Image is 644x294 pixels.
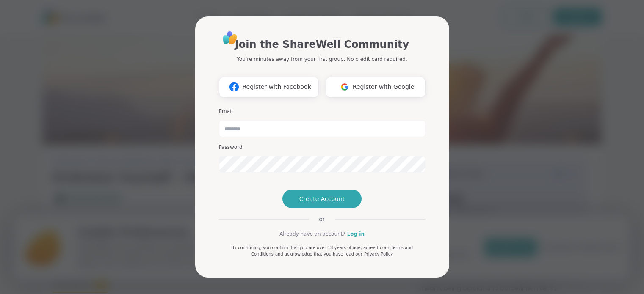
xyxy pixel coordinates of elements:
[353,82,415,91] span: Register with Google
[309,215,335,223] span: or
[326,77,426,98] button: Register with Google
[347,230,365,238] a: Log in
[275,252,362,256] span: and acknowledge that you have read our
[242,82,311,91] span: Register with Facebook
[231,245,390,250] span: By continuing, you confirm that you are over 18 years of age, agree to our
[299,195,345,203] span: Create Account
[221,28,240,47] img: ShareWell Logo
[237,55,407,63] p: You're minutes away from your first group. No credit card required.
[279,230,345,238] span: Already have an account?
[219,108,426,115] h3: Email
[364,252,393,256] a: Privacy Policy
[337,79,353,95] img: ShareWell Logomark
[219,77,319,98] button: Register with Facebook
[226,79,242,95] img: ShareWell Logomark
[282,190,362,208] button: Create Account
[235,37,409,52] h1: Join the ShareWell Community
[219,144,426,151] h3: Password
